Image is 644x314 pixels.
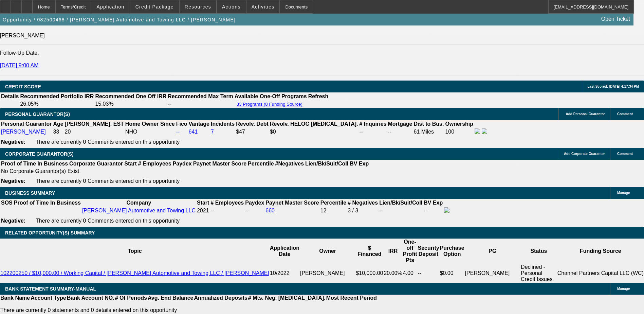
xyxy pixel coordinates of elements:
[14,199,81,206] th: Proof of Time In Business
[520,264,557,283] td: Declined - Personal Credit Issues
[475,128,480,134] img: facebook-icon.png
[20,93,94,100] th: Recommended Portfolio IRR
[300,264,355,283] td: [PERSON_NAME]
[95,93,167,100] th: Recommended One Off IRR
[125,128,175,136] td: NHO
[417,239,439,264] th: Security Deposit
[217,0,246,13] button: Actions
[326,295,377,301] th: Most Recent Period
[91,0,129,13] button: Application
[599,13,633,25] a: Open Ticket
[5,286,96,292] span: BANK STATEMENT SUMMARY-MANUAL
[189,129,198,135] a: 641
[383,239,402,264] th: IRR
[379,207,423,214] td: --
[557,264,644,283] td: Channel Partners Capital LLC (WC)
[388,128,413,136] td: --
[130,0,179,13] button: Credit Package
[185,4,211,10] span: Resources
[275,161,304,167] b: #Negatives
[167,93,234,100] th: Recommended Max Term
[3,17,236,22] span: Opportunity / 082500468 / [PERSON_NAME] Automotive and Towing LLC / [PERSON_NAME]
[124,161,136,167] b: Start
[210,200,244,206] b: # Employees
[270,264,300,283] td: 10/2022
[53,121,63,127] b: Age
[440,239,465,264] th: Purchase Option
[193,161,246,167] b: Paynet Master Score
[67,295,115,301] th: Bank Account NO.
[1,218,25,224] b: Negative:
[189,121,209,127] b: Vantage
[617,112,633,116] span: Comment
[1,178,25,184] b: Negative:
[126,200,151,206] b: Company
[444,207,449,213] img: facebook-icon.png
[423,207,443,214] td: --
[234,93,307,100] th: Available One-Off Programs
[180,0,216,13] button: Resources
[167,101,234,107] td: --
[617,191,630,195] span: Manage
[388,121,412,127] b: Mortgage
[20,101,94,107] td: 26.05%
[36,218,180,224] span: There are currently 0 Comments entered on this opportunity
[413,128,444,136] td: 61 Miles
[5,151,74,157] span: CORPORATE GUARANTOR(S)
[236,121,269,127] b: Revolv. Debt
[355,239,383,264] th: $ Financed
[587,85,639,88] span: Last Scored: [DATE] 4:17:34 PM
[95,101,167,107] td: 15.03%
[359,128,387,136] td: --
[270,239,300,264] th: Application Date
[308,93,329,100] th: Refresh
[210,208,214,213] span: --
[36,178,180,184] span: There are currently 0 Comments entered on this opportunity
[235,101,305,107] button: 33 Programs (8 Funding Source)
[1,93,19,100] th: Details
[564,152,605,156] span: Add Corporate Guarantor
[176,129,180,135] a: --
[320,208,346,214] div: 12
[36,139,180,145] span: There are currently 0 Comments entered on this opportunity
[305,161,348,167] b: Lien/Bk/Suit/Coll
[617,287,630,291] span: Manage
[82,208,196,213] a: [PERSON_NAME] Automotive and Towing LLC
[65,121,124,127] b: [PERSON_NAME]. EST
[252,4,275,10] span: Activities
[69,161,123,167] b: Corporate Guarantor
[1,168,372,175] td: No Corporate Guarantor(s) Exist
[1,199,13,206] th: SOS
[482,128,487,134] img: linkedin-icon.png
[173,161,192,167] b: Paydex
[557,239,644,264] th: Funding Source
[53,128,63,136] td: 33
[355,264,383,283] td: $10,000.00
[1,139,25,145] b: Negative:
[197,207,209,214] td: 2021
[0,270,269,276] a: 102200250 / $10,000.00 / Working Capital / [PERSON_NAME] Automotive and Towing LLC / [PERSON_NAME]
[197,200,209,206] b: Start
[383,264,402,283] td: 20.00%
[1,129,46,135] a: [PERSON_NAME]
[5,190,55,196] span: BUSINESS SUMMARY
[248,161,274,167] b: Percentile
[270,121,358,127] b: Revolv. HELOC [MEDICAL_DATA].
[300,239,355,264] th: Owner
[417,264,439,283] td: --
[350,161,369,167] b: BV Exp
[359,121,386,127] b: # Inquiries
[348,200,378,206] b: # Negatives
[270,128,358,136] td: $0
[445,121,473,127] b: Ownership
[138,161,171,167] b: # Employees
[211,121,235,127] b: Incidents
[320,200,346,206] b: Percentile
[1,160,68,167] th: Proof of Time In Business
[135,4,174,10] span: Credit Package
[465,239,520,264] th: PG
[617,152,633,156] span: Comment
[379,200,422,206] b: Lien/Bk/Suit/Coll
[265,208,275,213] a: 660
[245,207,264,214] td: --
